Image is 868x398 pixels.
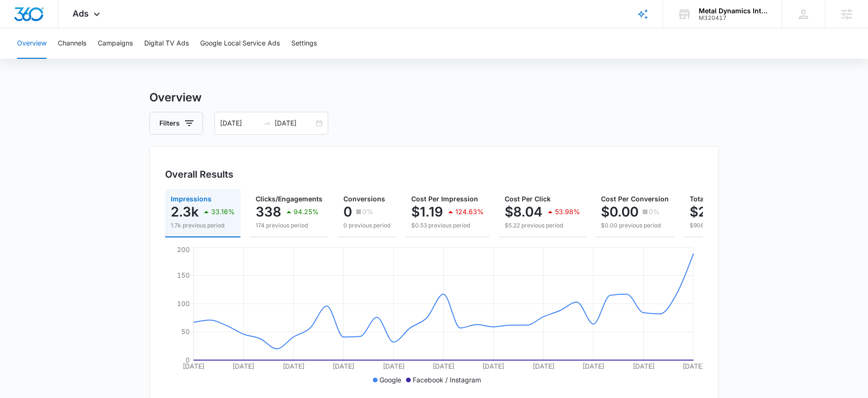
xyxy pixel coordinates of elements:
[283,362,305,370] tspan: [DATE]
[505,204,543,219] p: $8.04
[343,195,385,203] span: Conversions
[165,167,233,181] h3: Overall Results
[149,89,719,106] h3: Overview
[220,118,259,128] input: Start date
[690,195,729,203] span: Total Spend
[601,221,669,230] p: $0.00 previous period
[379,375,401,385] p: Google
[649,208,660,215] p: 0%
[294,208,319,215] p: 94.25%
[200,28,280,59] button: Google Local Service Ads
[256,195,323,203] span: Clicks/Engagements
[690,204,749,219] p: $2,716.10
[98,28,133,59] button: Campaigns
[144,28,189,59] button: Digital TV Ads
[183,362,204,370] tspan: [DATE]
[633,362,655,370] tspan: [DATE]
[211,208,235,215] p: 33.16%
[383,362,405,370] tspan: [DATE]
[601,204,638,219] p: $0.00
[555,208,580,215] p: 53.98%
[411,204,443,219] p: $1.19
[683,362,704,370] tspan: [DATE]
[343,204,352,219] p: 0
[332,362,354,370] tspan: [DATE]
[411,195,478,203] span: Cost Per Impression
[171,195,212,203] span: Impressions
[505,221,580,230] p: $5.22 previous period
[433,362,454,370] tspan: [DATE]
[73,9,89,18] span: Ads
[699,7,768,15] div: account name
[690,221,788,230] p: $908.04 previous period
[177,299,190,308] tspan: 100
[263,119,271,127] span: to
[256,204,281,219] p: 338
[291,28,317,59] button: Settings
[455,208,484,215] p: 124.63%
[533,362,554,370] tspan: [DATE]
[232,362,254,370] tspan: [DATE]
[482,362,504,370] tspan: [DATE]
[177,245,190,253] tspan: 200
[699,15,768,21] div: account id
[171,221,235,230] p: 1.7k previous period
[171,204,199,219] p: 2.3k
[149,112,203,135] button: Filters
[181,327,190,335] tspan: 50
[413,375,481,385] p: Facebook / Instagram
[185,356,190,364] tspan: 0
[17,28,46,59] button: Overview
[505,195,551,203] span: Cost Per Click
[263,119,271,127] span: swap-right
[582,362,604,370] tspan: [DATE]
[177,271,190,279] tspan: 150
[411,221,484,230] p: $0.53 previous period
[362,208,373,215] p: 0%
[275,118,314,128] input: End date
[256,221,323,230] p: 174 previous period
[343,221,390,230] p: 0 previous period
[58,28,86,59] button: Channels
[601,195,669,203] span: Cost Per Conversion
